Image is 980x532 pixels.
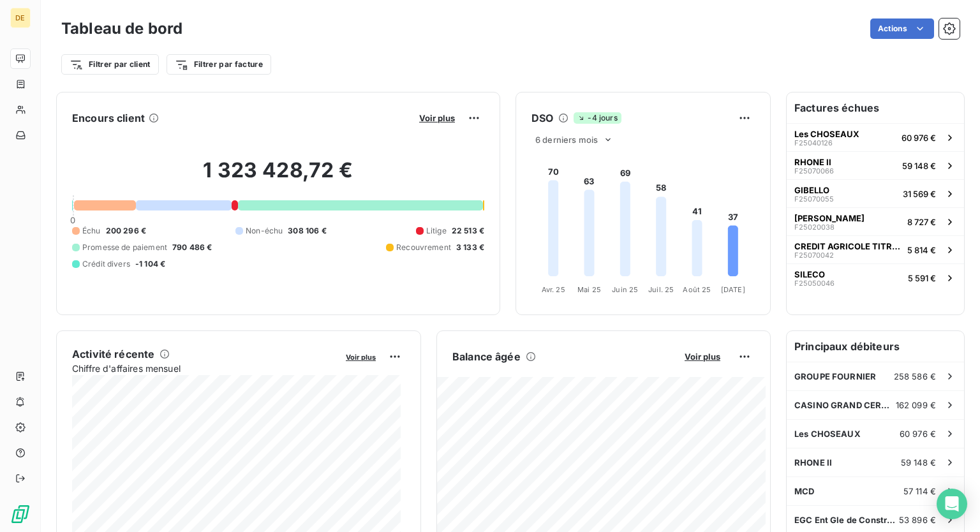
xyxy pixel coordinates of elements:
[894,371,936,381] span: 258 586 €
[901,457,936,468] span: 59 148 €
[531,110,553,126] h6: DSO
[72,362,337,375] span: Chiffre d'affaires mensuel
[794,213,865,223] span: [PERSON_NAME]
[794,279,835,287] span: F25050046
[787,151,964,179] button: RHONE IIF2507006659 148 €
[721,285,745,294] tspan: [DATE]
[135,258,165,270] span: -1 104 €
[787,331,964,362] h6: Principaux débiteurs
[903,189,936,199] span: 31 569 €
[794,486,814,496] span: MCD
[72,110,145,126] h6: Encours client
[794,241,902,251] span: CREDIT AGRICOLE TITRES
[794,371,876,381] span: GROUPE FOURNIER
[415,112,459,124] button: Voir plus
[794,429,861,439] span: Les CHOSEAUX
[648,285,674,294] tspan: Juil. 25
[72,346,154,362] h6: Activité récente
[396,242,451,253] span: Recouvrement
[574,112,621,124] span: -4 jours
[542,285,565,294] tspan: Avr. 25
[246,225,283,237] span: Non-échu
[900,429,936,439] span: 60 976 €
[82,258,130,270] span: Crédit divers
[787,207,964,235] button: [PERSON_NAME]F250200388 727 €
[794,139,833,147] span: F25040126
[346,353,376,362] span: Voir plus
[342,351,380,362] button: Voir plus
[10,8,31,28] div: DE
[787,92,964,123] h6: Factures échues
[167,54,271,75] button: Filtrer par facture
[937,489,967,519] div: Open Intercom Messenger
[794,129,859,139] span: Les CHOSEAUX
[899,515,936,525] span: 53 896 €
[902,161,936,171] span: 59 148 €
[794,167,834,175] span: F25070066
[426,225,447,237] span: Litige
[787,123,964,151] button: Les CHOSEAUXF2504012660 976 €
[903,486,936,496] span: 57 114 €
[794,185,829,195] span: GIBELLO
[907,217,936,227] span: 8 727 €
[794,515,899,525] span: EGC Ent Gle de Constructions
[577,285,601,294] tspan: Mai 25
[683,285,711,294] tspan: Août 25
[794,251,834,259] span: F25070042
[794,223,835,231] span: F25020038
[456,242,484,253] span: 3 133 €
[794,457,832,468] span: RHONE II
[902,133,936,143] span: 60 976 €
[681,351,724,362] button: Voir plus
[82,242,167,253] span: Promesse de paiement
[794,400,896,410] span: CASINO GRAND CERCLE
[685,351,720,362] span: Voir plus
[535,135,598,145] span: 6 derniers mois
[794,269,825,279] span: SILECO
[452,225,484,237] span: 22 513 €
[908,273,936,283] span: 5 591 €
[82,225,101,237] span: Échu
[787,179,964,207] button: GIBELLOF2507005531 569 €
[72,158,484,196] h2: 1 323 428,72 €
[907,245,936,255] span: 5 814 €
[794,157,831,167] span: RHONE II
[172,242,212,253] span: 790 486 €
[419,113,455,123] span: Voir plus
[106,225,146,237] span: 200 296 €
[794,195,834,203] span: F25070055
[787,263,964,292] button: SILECOF250500465 591 €
[288,225,326,237] span: 308 106 €
[896,400,936,410] span: 162 099 €
[870,18,934,39] button: Actions
[612,285,638,294] tspan: Juin 25
[61,17,182,40] h3: Tableau de bord
[70,215,75,225] span: 0
[452,349,521,364] h6: Balance âgée
[10,504,31,524] img: Logo LeanPay
[787,235,964,263] button: CREDIT AGRICOLE TITRESF250700425 814 €
[61,54,159,75] button: Filtrer par client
